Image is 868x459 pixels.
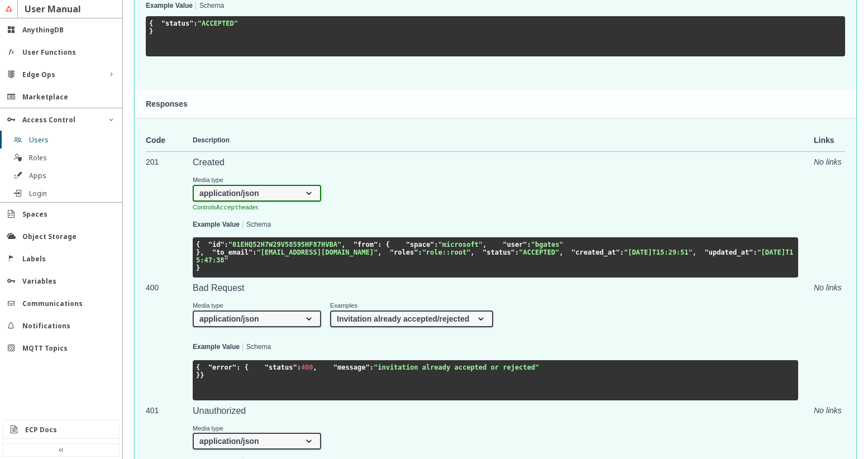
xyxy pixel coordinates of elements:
span: "id" [208,241,225,248]
td: 201 [146,152,193,278]
span: "space" [406,241,435,248]
span: "from" [354,241,378,248]
span: "roles" [390,248,418,256]
span: : [527,241,531,248]
span: : [252,248,256,256]
small: Media type [193,302,321,309]
span: , [559,248,563,256]
code: }, } [196,241,793,272]
small: Media type [193,425,321,432]
span: "status" [265,364,297,371]
code: } } [196,364,539,379]
i: No links [814,283,842,292]
p: Unauthorized [193,406,798,416]
button: Schema [246,343,271,351]
button: Schema [246,221,271,229]
span: : [370,364,374,371]
span: { [196,364,200,371]
i: No links [814,157,842,166]
span: { [149,20,153,27]
td: 400 [146,278,193,400]
code: Accept [216,204,239,211]
span: , [341,241,345,248]
span: , [693,248,697,256]
small: Examples [330,302,493,309]
span: "[DATE]T15:29:51" [624,248,693,256]
span: "updated_at" [704,248,753,256]
span: , [378,248,381,256]
span: "[EMAIL_ADDRESS][DOMAIN_NAME]" [256,248,378,256]
span: : [193,20,197,27]
p: Created [193,157,798,168]
i: No links [814,406,842,415]
span: "ACCEPTED" [519,248,559,256]
span: { [196,241,200,248]
span: "to_email" [212,248,252,256]
select: Media Type [193,310,321,327]
span: "status" [161,20,194,27]
span: : [225,241,228,248]
span: "created_at" [571,248,620,256]
small: Media type [193,176,321,183]
button: Example Value [146,2,193,10]
span: : { [236,364,249,371]
span: "[DATE]T15:47:38" [196,248,793,264]
span: : [753,248,757,256]
span: : [297,364,301,371]
span: , [313,364,317,371]
button: Schema [199,2,224,10]
select: Media Type [193,433,321,450]
span: : [620,248,624,256]
span: : [418,248,422,256]
span: "invitation already accepted or rejected" [374,364,539,371]
span: "user" [503,241,527,248]
p: Bad Request [193,283,798,293]
button: Example Value [193,343,240,351]
span: "bgates" [531,241,564,248]
span: "status" [483,248,515,256]
button: Example Value [193,221,240,229]
td: Description [193,129,798,152]
span: , [470,248,474,256]
span: "role::root" [422,248,471,256]
small: Controls header. [193,204,259,211]
span: 400 [301,364,313,371]
td: Code [146,129,193,152]
h4: Responses [146,99,845,108]
code: } [149,20,238,35]
span: "error" [208,364,237,371]
span: "ACCEPTED" [198,20,238,27]
span: : [434,241,438,248]
span: , [483,241,487,248]
select: Media Type [193,185,321,202]
span: : { [378,241,390,248]
span: "message" [333,364,370,371]
span: "01EHQ52H7W29V58595HF87HVBA" [228,241,341,248]
td: Links [798,129,845,152]
span: "microsoft" [438,241,483,248]
span: : [515,248,519,256]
